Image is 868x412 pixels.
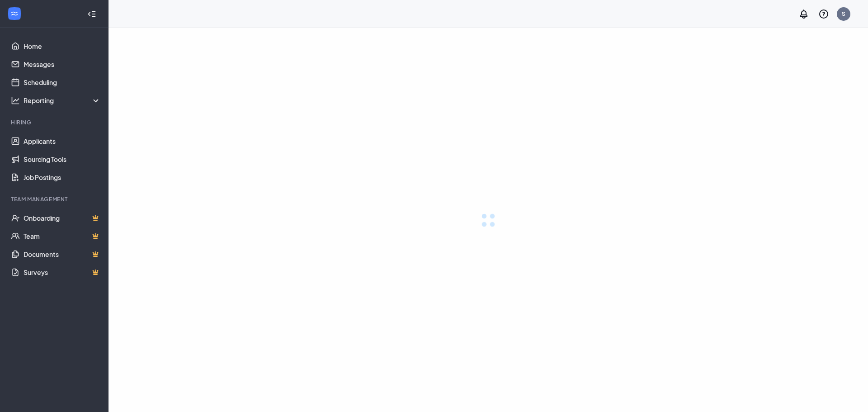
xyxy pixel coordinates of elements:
[24,150,101,168] a: Sourcing Tools
[24,168,101,186] a: Job Postings
[11,195,99,203] div: Team Management
[842,10,845,18] div: S
[24,73,101,91] a: Scheduling
[818,9,829,19] svg: QuestionInfo
[10,9,19,18] svg: WorkstreamLogo
[24,227,101,245] a: TeamCrown
[11,118,99,126] div: Hiring
[24,245,101,263] a: DocumentsCrown
[24,55,101,73] a: Messages
[24,209,101,227] a: OnboardingCrown
[24,132,101,150] a: Applicants
[24,263,101,281] a: SurveysCrown
[11,96,20,105] svg: Analysis
[24,37,101,55] a: Home
[24,96,101,105] div: Reporting
[798,9,809,19] svg: Notifications
[87,9,96,19] svg: Collapse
